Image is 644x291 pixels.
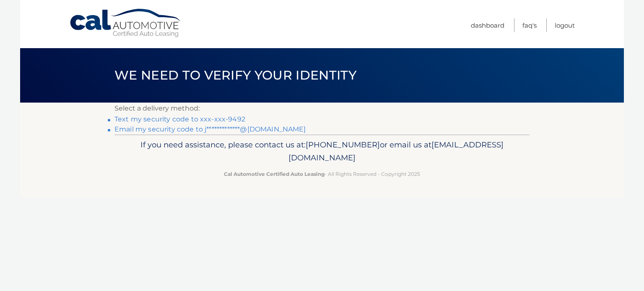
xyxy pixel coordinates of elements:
span: [PHONE_NUMBER] [306,140,380,149]
strong: Cal Automotive Certified Auto Leasing [224,171,325,177]
a: Dashboard [471,18,504,32]
p: - All Rights Reserved - Copyright 2025 [120,170,524,178]
a: Cal Automotive [69,8,182,38]
span: We need to verify your identity [114,67,356,83]
a: Text my security code to xxx-xxx-9492 [114,115,245,123]
a: Logout [555,18,575,32]
p: Select a delivery method: [114,103,530,114]
p: If you need assistance, please contact us at: or email us at [120,138,524,165]
a: FAQ's [522,18,537,32]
